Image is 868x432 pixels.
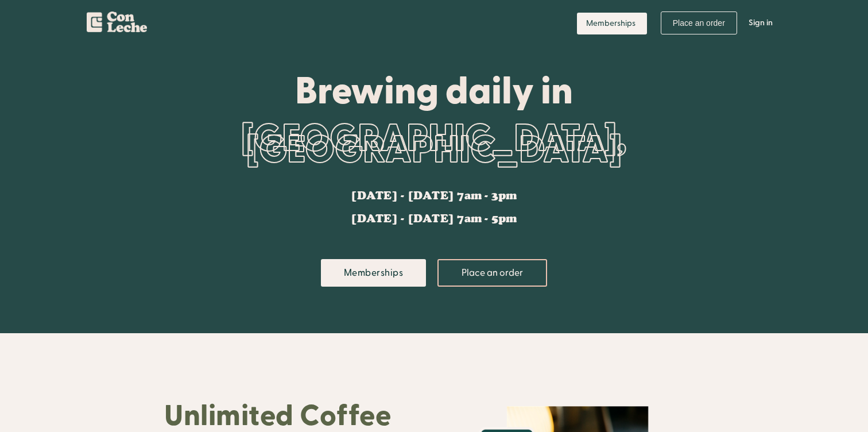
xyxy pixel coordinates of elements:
a: Place an order [437,259,547,287]
a: home [87,6,147,37]
a: Place an order [661,11,737,34]
a: Memberships [577,13,647,34]
div: Brewing daily in [164,70,704,110]
div: [GEOGRAPHIC_DATA], [GEOGRAPHIC_DATA] [164,110,704,179]
a: Memberships [321,259,427,287]
div: [DATE] - [DATE] 7am - 3pm [DATE] - [DATE] 7am - 5pm [351,190,517,225]
a: Sign in [740,6,781,40]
